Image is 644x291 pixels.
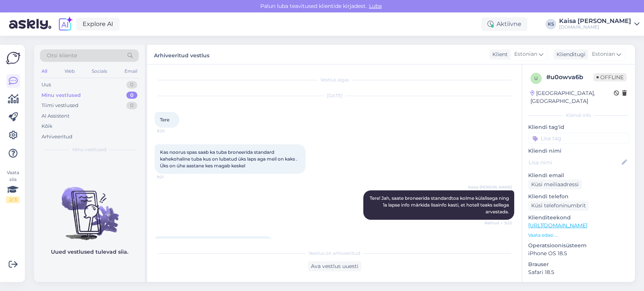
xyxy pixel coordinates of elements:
p: Brauser [528,260,629,268]
p: Klienditeekond [528,214,629,222]
p: Uued vestlused tulevad siia. [51,248,128,256]
div: Ava vestlus uuesti [308,261,361,271]
div: Arhiveeritud [41,133,72,141]
img: explore-ai [57,16,73,32]
span: Estonian [592,50,615,58]
img: No chats [34,173,145,241]
div: Socials [90,66,109,76]
span: Kaisa [PERSON_NAME] [468,184,512,190]
span: Luba [367,3,384,9]
span: Estonian [514,50,537,58]
a: [URL][DOMAIN_NAME] [528,222,587,229]
p: Kliendi nimi [528,147,629,155]
span: Vestlus on arhiveeritud [309,250,360,257]
div: Web [63,66,76,76]
p: Operatsioonisüsteem [528,242,629,250]
p: Kliendi email [528,172,629,179]
span: u [534,75,538,81]
p: Vaata edasi ... [528,232,629,239]
input: Lisa nimi [529,158,620,167]
span: Minu vestlused [72,146,106,153]
div: Aktiivne [481,17,527,31]
span: Tere! Jah, saate broneerida standardtoa kolme külalisega ning 1a lapse info märkida lisainfo kast... [370,195,510,214]
div: 0 [126,102,137,109]
div: [DATE] [155,92,514,99]
div: 2 / 3 [6,196,20,203]
div: [GEOGRAPHIC_DATA], [GEOGRAPHIC_DATA] [530,89,614,105]
p: Kliendi telefon [528,193,629,201]
div: Kliendi info [528,112,629,119]
span: Offline [593,73,627,81]
div: AI Assistent [41,112,69,120]
span: 9:21 [157,174,185,180]
div: Kaisa [PERSON_NAME] [559,18,631,24]
span: 9:20 [157,128,185,134]
p: iPhone OS 18.5 [528,250,629,257]
div: # u0owva6b [546,73,593,82]
p: Safari 18.5 [528,268,629,276]
div: 0 [126,92,137,99]
div: Tiimi vestlused [41,102,78,109]
div: Kõik [41,123,52,130]
span: Tere [160,117,169,123]
div: Uus [41,81,51,89]
div: Email [123,66,139,76]
a: Explore AI [76,18,120,31]
div: 0 [126,81,137,89]
span: Otsi kliente [47,52,77,60]
label: Arhiveeritud vestlus [154,49,209,60]
span: Nähtud ✓ 9:22 [484,220,512,226]
a: Kaisa [PERSON_NAME][DOMAIN_NAME] [559,18,639,30]
div: Vaata siia [6,169,20,203]
div: All [40,66,49,76]
div: Klienditugi [553,51,586,58]
div: Minu vestlused [41,92,81,99]
p: Kliendi tag'id [528,123,629,131]
img: Askly Logo [6,51,20,65]
div: [DOMAIN_NAME] [559,24,631,30]
div: Vestlus algas [155,77,514,83]
div: Klient [489,51,508,58]
div: Küsi telefoninumbrit [528,201,589,211]
span: Kas noorus spas saab ka tuba broneerida standard kahekohaline tuba kus on lubatud üks laps aga me... [160,149,298,168]
div: Küsi meiliaadressi [528,179,582,190]
div: KS [546,19,556,29]
input: Lisa tag [528,133,629,144]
